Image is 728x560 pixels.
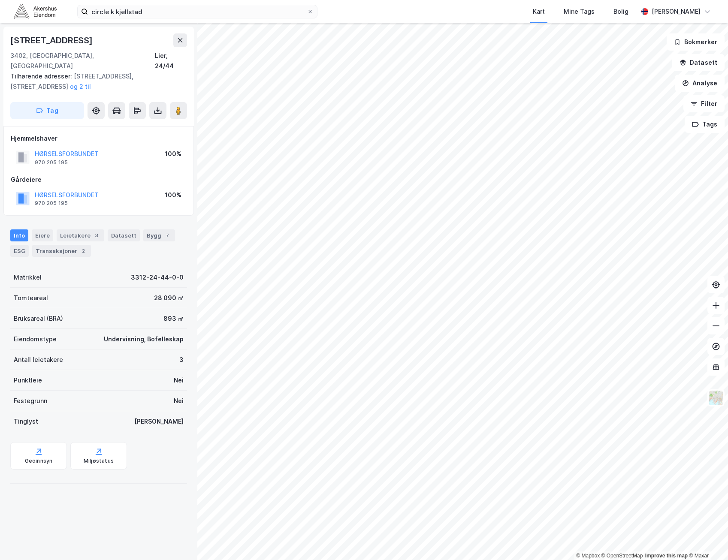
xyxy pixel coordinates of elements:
div: Punktleie [14,375,42,385]
div: 970 205 195 [35,159,68,166]
div: 100% [165,149,181,159]
div: 893 ㎡ [163,313,184,324]
div: Kontrollprogram for chat [685,519,728,560]
div: Tinglyst [14,416,38,427]
div: 3402, [GEOGRAPHIC_DATA], [GEOGRAPHIC_DATA] [10,51,155,71]
div: [STREET_ADDRESS], [STREET_ADDRESS] [10,71,180,92]
div: Tomteareal [14,293,48,303]
div: Festegrunn [14,396,47,406]
button: Analyse [675,75,725,92]
div: Nei [174,396,184,406]
div: [PERSON_NAME] [652,6,701,17]
div: [PERSON_NAME] [134,416,184,427]
div: Antall leietakere [14,355,63,365]
div: Lier, 24/44 [155,51,187,71]
div: 3 [179,355,184,365]
img: akershus-eiendom-logo.9091f326c980b4bce74ccdd9f866810c.svg [14,4,57,19]
div: Undervisning, Bofelleskap [104,334,184,344]
button: Datasett [672,54,725,71]
div: Gårdeiere [11,175,187,185]
iframe: Chat Widget [685,519,728,560]
div: Datasett [108,229,140,241]
div: 3312-24-44-0-0 [131,272,184,283]
button: Tags [685,116,725,133]
div: Nei [174,375,184,385]
div: Leietakere [57,229,104,241]
a: Improve this map [645,553,688,559]
button: Filter [683,95,725,112]
a: Mapbox [576,553,600,559]
div: Miljøstatus [84,458,114,464]
div: 7 [163,231,172,240]
div: Eiere [32,229,53,241]
div: Mine Tags [564,6,595,17]
div: 28 090 ㎡ [154,293,184,303]
div: 3 [92,231,101,240]
img: Z [708,390,724,406]
div: Bolig [613,6,628,17]
div: ESG [10,245,29,257]
span: Tilhørende adresser: [10,72,74,80]
a: OpenStreetMap [601,553,643,559]
div: Hjemmelshaver [11,133,187,144]
div: Bygg [143,229,175,241]
div: 2 [79,247,88,255]
div: 100% [165,190,181,200]
div: Kart [533,6,545,17]
div: Bruksareal (BRA) [14,313,63,324]
div: Transaksjoner [32,245,91,257]
button: Tag [10,102,84,119]
div: Info [10,229,28,241]
div: [STREET_ADDRESS] [10,33,94,47]
div: Matrikkel [14,272,42,283]
div: 970 205 195 [35,200,68,207]
input: Søk på adresse, matrikkel, gårdeiere, leietakere eller personer [88,5,307,18]
div: Eiendomstype [14,334,57,344]
div: Geoinnsyn [25,458,53,464]
button: Bokmerker [667,33,725,51]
